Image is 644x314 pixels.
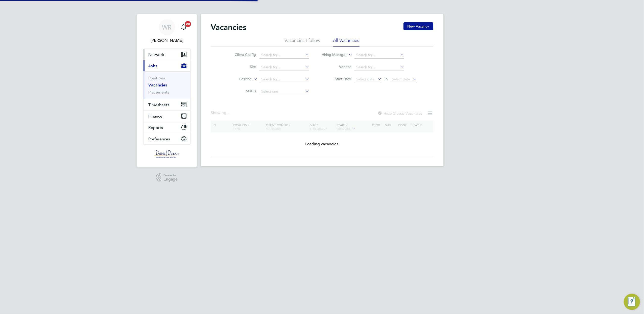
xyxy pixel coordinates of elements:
[227,64,256,69] label: Site
[156,173,178,183] a: Powered byEngage
[149,52,164,57] span: Network
[185,21,191,27] span: 20
[318,52,347,57] label: Hiring Manager
[149,125,163,130] span: Reports
[149,137,170,141] span: Preferences
[144,99,190,110] button: Timesheets
[137,14,197,167] nav: Main navigation
[227,110,230,115] span: ...
[333,37,360,47] li: All Vacancies
[378,111,422,116] label: Hide Closed Vacancies
[143,150,191,158] a: Go to home page
[624,294,640,310] button: Engage Resource Center
[144,71,190,99] div: Jobs
[211,22,247,32] h2: Vacancies
[354,64,404,71] input: Search for...
[322,64,351,69] label: Vendor
[149,63,157,68] span: Jobs
[285,37,321,47] li: Vacancies I follow
[322,77,351,81] label: Start Date
[356,77,374,81] span: Select date
[259,52,309,59] input: Search for...
[163,177,178,182] span: Engage
[403,22,433,30] button: New Vacancy
[354,52,404,59] input: Search for...
[162,24,172,31] span: WR
[149,76,165,80] a: Positions
[149,90,170,95] a: Placements
[259,76,309,83] input: Search for...
[149,83,167,87] a: Vacancies
[163,173,178,177] span: Powered by
[144,122,190,133] button: Reports
[227,52,256,57] label: Client Config
[227,89,256,93] label: Status
[259,88,309,95] input: Select one
[154,150,180,158] img: danielowen-logo-retina.png
[179,19,189,35] a: 20
[223,77,252,82] label: Position
[259,64,309,71] input: Search for...
[149,114,163,119] span: Finance
[392,77,410,81] span: Select date
[143,37,191,43] span: Weronika Rodzynko
[143,19,191,43] a: WR[PERSON_NAME]
[144,110,190,122] button: Finance
[211,110,231,116] div: Showing
[144,49,190,60] button: Network
[149,102,170,107] span: Timesheets
[383,76,389,82] span: To
[144,60,190,71] button: Jobs
[144,133,190,144] button: Preferences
